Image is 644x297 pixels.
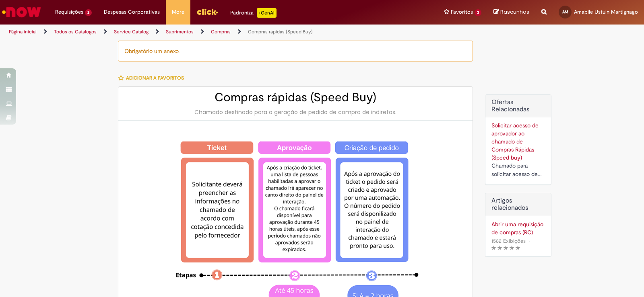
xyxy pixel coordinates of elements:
[491,220,545,236] a: Abrir uma requisição de compras (RC)
[55,8,83,16] span: Requisições
[493,8,529,16] a: Rascunhos
[500,8,529,16] span: Rascunhos
[172,8,184,16] span: More
[126,75,184,81] span: Adicionar a Favoritos
[257,8,277,18] p: +GenAi
[118,70,188,86] button: Adicionar a Favoritos
[1,4,42,20] img: ServiceNow
[196,6,218,18] img: click_logo_yellow_360x200.png
[491,238,526,244] span: 1582 Exibições
[54,29,97,35] a: Todos os Catálogos
[126,91,464,104] h2: Compras rápidas (Speed Buy)
[248,29,313,35] a: Compras rápidas (Speed Buy)
[527,236,532,246] span: •
[451,8,473,16] span: Favoritos
[114,29,149,35] a: Service Catalog
[491,99,545,113] h2: Ofertas Relacionadas
[491,197,545,211] h3: Artigos relacionados
[230,8,277,18] div: Padroniza
[491,162,545,178] div: Chamado para solicitar acesso de aprovador ao ticket de Speed buy
[166,29,194,35] a: Suprimentos
[211,29,231,35] a: Compras
[118,41,473,61] div: Obrigatório um anexo.
[85,9,92,16] span: 2
[6,25,423,39] ul: Trilhas de página
[475,9,481,16] span: 3
[126,108,464,116] div: Chamado destinado para a geração de pedido de compra de indiretos.
[485,94,551,185] div: Ofertas Relacionadas
[574,8,638,15] span: Amabile Ustuln Martignago
[491,122,539,161] a: Solicitar acesso de aprovador ao chamado de Compras Rápidas (Speed buy)
[9,29,37,35] a: Página inicial
[562,9,568,14] span: AM
[104,8,160,16] span: Despesas Corporativas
